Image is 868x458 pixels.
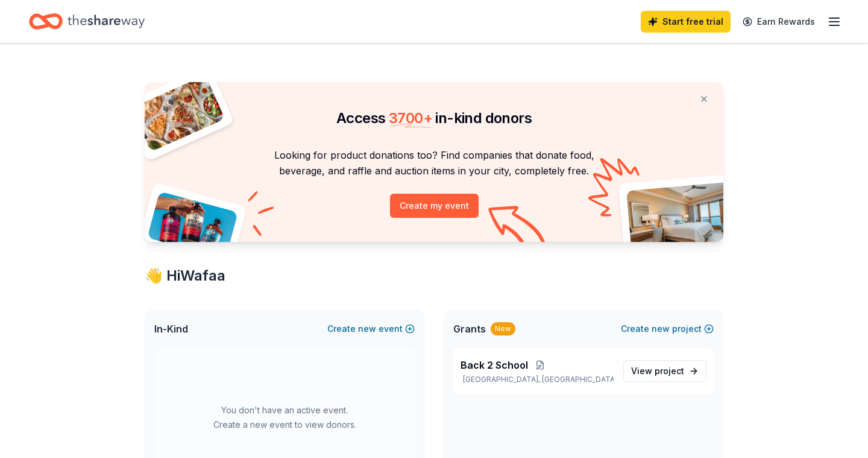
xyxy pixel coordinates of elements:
[735,11,822,33] a: Earn Rewards
[631,364,684,378] span: View
[491,322,515,336] div: New
[621,322,714,336] button: Createnewproject
[389,109,432,127] span: 3700 +
[461,358,528,372] span: Back 2 School
[453,322,486,336] span: Grants
[623,360,706,382] a: View project
[488,206,549,251] img: Curvy arrow
[641,11,731,33] a: Start free trial
[461,375,614,384] p: [GEOGRAPHIC_DATA], [GEOGRAPHIC_DATA]
[131,75,225,152] img: Pizza
[159,147,709,179] p: Looking for product donations too? Find companies that donate food, beverage, and raffle and auct...
[652,322,670,336] span: new
[327,322,415,336] button: Createnewevent
[336,109,532,127] span: Access in-kind donors
[145,266,723,285] div: 👋 Hi Wafaa
[655,366,684,376] span: project
[29,7,145,36] a: Home
[358,322,376,336] span: new
[154,322,188,336] span: In-Kind
[390,194,479,218] button: Create my event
